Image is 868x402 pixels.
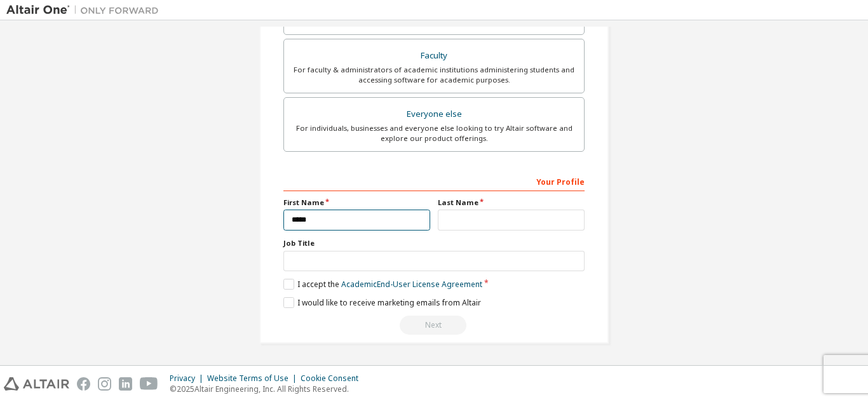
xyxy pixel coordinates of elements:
label: Last Name [438,198,585,208]
img: instagram.svg [98,377,111,391]
img: youtube.svg [140,377,158,391]
img: Altair One [6,4,165,17]
img: facebook.svg [77,377,90,391]
p: © 2025 Altair Engineering, Inc. All Rights Reserved. [170,384,366,394]
img: linkedin.svg [119,377,132,391]
div: Privacy [170,373,207,384]
label: I accept the [283,279,482,290]
label: Job Title [283,238,585,248]
div: For faculty & administrators of academic institutions administering students and accessing softwa... [292,65,576,85]
div: Everyone else [292,105,576,123]
div: You need to provide your academic email [283,316,585,335]
label: First Name [283,198,430,208]
div: Website Terms of Use [207,373,301,384]
img: altair_logo.svg [4,377,69,391]
a: Academic End-User License Agreement [341,279,482,290]
div: Your Profile [283,171,585,191]
div: Faculty [292,47,576,65]
div: Cookie Consent [301,373,366,384]
div: For individuals, businesses and everyone else looking to try Altair software and explore our prod... [292,123,576,144]
label: I would like to receive marketing emails from Altair [283,297,481,308]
